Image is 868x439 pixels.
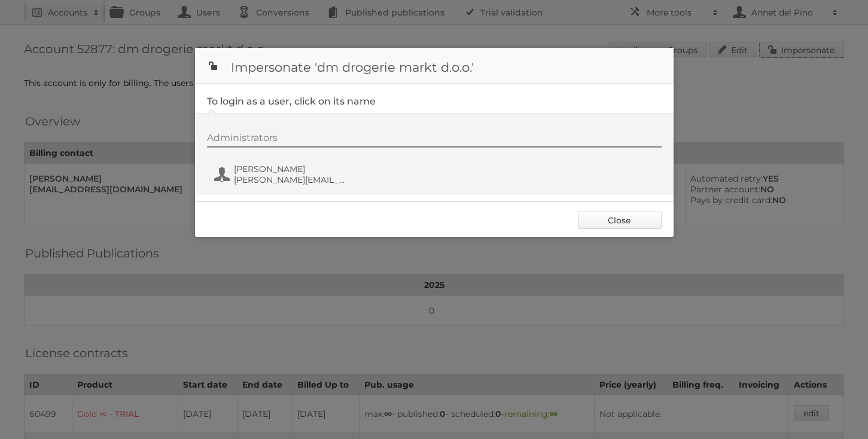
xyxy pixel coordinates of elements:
span: [PERSON_NAME][EMAIL_ADDRESS][DOMAIN_NAME] [234,174,350,185]
button: [PERSON_NAME] [PERSON_NAME][EMAIL_ADDRESS][DOMAIN_NAME] [213,162,354,186]
div: Administrators [207,132,662,148]
legend: To login as a user, click on its name [207,96,376,107]
span: [PERSON_NAME] [234,164,350,174]
h1: Impersonate 'dm drogerie markt d.o.o.' [195,48,674,84]
a: Close [578,211,662,229]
